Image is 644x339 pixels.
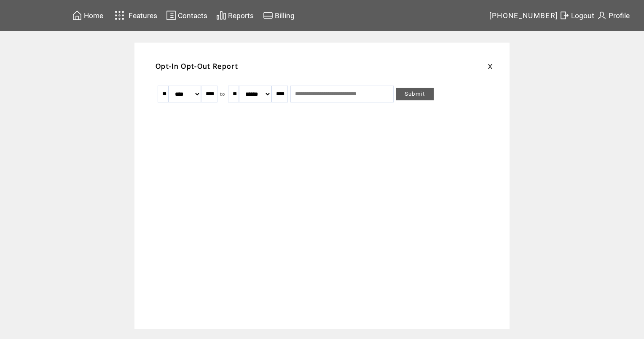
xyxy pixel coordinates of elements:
[596,9,631,22] a: Profile
[215,9,255,22] a: Reports
[178,11,207,20] span: Contacts
[165,9,209,22] a: Contacts
[216,10,226,21] img: chart.svg
[275,11,295,20] span: Billing
[228,11,254,20] span: Reports
[129,11,157,20] span: Features
[220,91,225,97] span: to
[71,9,105,22] a: Home
[609,11,630,20] span: Profile
[84,11,103,20] span: Home
[263,10,273,21] img: creidtcard.svg
[156,62,238,71] span: Opt-In Opt-Out Report
[262,9,296,22] a: Billing
[112,8,127,22] img: features.svg
[111,7,158,24] a: Features
[571,11,594,20] span: Logout
[558,9,596,22] a: Logout
[72,10,82,21] img: home.svg
[597,10,607,21] img: profile.svg
[489,11,558,20] span: [PHONE_NUMBER]
[166,10,176,21] img: contacts.svg
[559,10,569,21] img: exit.svg
[396,88,434,100] a: Submit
